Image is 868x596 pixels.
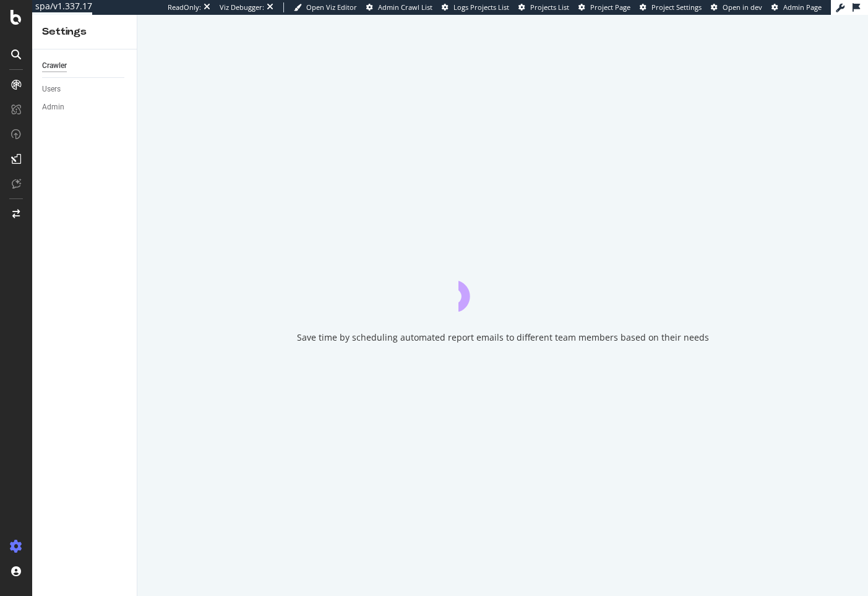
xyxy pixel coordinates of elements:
span: Project Settings [651,2,702,12]
a: Crawler [42,59,128,72]
a: Open Viz Editor [294,2,357,12]
a: Admin [42,101,128,114]
a: Admin Page [771,2,822,12]
span: Projects List [530,2,569,12]
div: Users [42,83,61,96]
span: Open Viz Editor [306,2,357,12]
span: Logs Projects List [453,2,509,12]
span: Open in dev [723,2,762,12]
a: Admin Crawl List [366,2,432,12]
span: Project Page [590,2,630,12]
a: Open in dev [711,2,762,12]
div: animation [458,267,548,312]
span: Admin Page [783,2,822,12]
div: Settings [42,25,127,39]
div: Save time by scheduling automated report emails to different team members based on their needs [297,331,709,344]
a: Projects List [518,2,569,12]
div: Crawler [42,59,67,72]
div: Viz Debugger: [220,2,264,12]
a: Project Settings [640,2,702,12]
a: Project Page [578,2,630,12]
span: Admin Crawl List [378,2,432,12]
div: ReadOnly: [168,2,201,12]
div: Admin [42,101,64,114]
a: Logs Projects List [442,2,509,12]
a: Users [42,83,128,96]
